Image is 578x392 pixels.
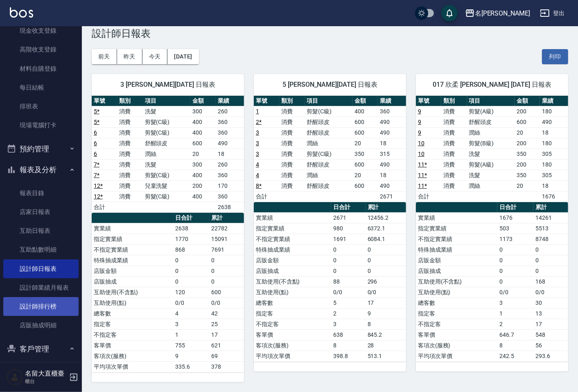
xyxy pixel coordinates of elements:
[143,159,190,170] td: 洗髮
[352,127,378,138] td: 600
[441,170,467,180] td: 消費
[256,172,259,178] a: 4
[210,340,244,351] td: 621
[279,180,305,191] td: 消費
[92,319,174,329] td: 指定客
[117,138,142,149] td: 消費
[515,159,540,170] td: 200
[331,255,365,266] td: 0
[416,287,498,297] td: 互助使用(點)
[467,106,515,117] td: 剪髮(A級)
[279,149,305,159] td: 消費
[216,170,244,180] td: 360
[378,106,406,117] td: 360
[94,151,97,157] a: 6
[117,191,142,202] td: 消費
[366,234,406,244] td: 6084.1
[117,49,142,64] button: 昨天
[416,329,498,340] td: 客單價
[533,202,568,213] th: 累計
[143,117,190,127] td: 剪髮(C級)
[143,127,190,138] td: 剪髮(C級)
[143,149,190,159] td: 潤絲
[190,127,216,138] td: 400
[331,351,365,361] td: 398.8
[366,202,406,213] th: 累計
[254,255,331,266] td: 店販金額
[3,316,79,335] a: 店販抽成明細
[143,96,190,106] th: 項目
[216,138,244,149] td: 490
[216,159,244,170] td: 260
[515,96,540,106] th: 金額
[467,138,515,149] td: 剪髮(B級)
[366,308,406,319] td: 9
[416,191,441,202] td: 合計
[92,28,568,39] h3: 設計師日報表
[117,170,142,180] td: 消費
[254,223,331,234] td: 指定實業績
[533,212,568,223] td: 14261
[497,244,533,255] td: 0
[533,266,568,276] td: 0
[378,138,406,149] td: 18
[305,159,352,170] td: 舒醒頭皮
[366,287,406,297] td: 0/0
[441,117,467,127] td: 消費
[515,106,540,117] td: 200
[305,96,352,106] th: 項目
[305,127,352,138] td: 舒醒頭皮
[174,319,210,329] td: 3
[515,117,540,127] td: 600
[352,96,378,106] th: 金額
[210,308,244,319] td: 42
[3,59,79,78] a: 材料自購登錄
[254,244,331,255] td: 特殊抽成業績
[210,255,244,266] td: 0
[441,5,458,21] button: save
[92,329,174,340] td: 不指定客
[497,202,533,213] th: 日合計
[254,191,279,202] td: 合計
[210,266,244,276] td: 0
[256,140,259,146] a: 3
[190,180,216,191] td: 200
[210,287,244,297] td: 600
[210,223,244,234] td: 22782
[254,96,279,106] th: 單號
[331,329,365,340] td: 638
[210,329,244,340] td: 17
[366,319,406,329] td: 8
[542,49,568,64] button: 列印
[533,340,568,351] td: 56
[416,234,498,244] td: 不指定實業績
[216,127,244,138] td: 360
[497,212,533,223] td: 1676
[264,81,396,89] span: 5 [PERSON_NAME][DATE] 日報表
[378,170,406,180] td: 18
[366,212,406,223] td: 12456.2
[467,149,515,159] td: 洗髮
[515,149,540,159] td: 350
[366,244,406,255] td: 0
[210,297,244,308] td: 0/0
[497,308,533,319] td: 1
[331,223,365,234] td: 980
[210,213,244,223] th: 累計
[190,170,216,180] td: 400
[256,108,259,115] a: 1
[416,255,498,266] td: 店販金額
[331,340,365,351] td: 8
[497,297,533,308] td: 3
[210,319,244,329] td: 25
[279,127,305,138] td: 消費
[25,369,67,378] h5: 名留大直櫃臺
[117,127,142,138] td: 消費
[467,180,515,191] td: 潤絲
[102,81,234,89] span: 3 [PERSON_NAME][DATE] 日報表
[331,319,365,329] td: 3
[441,127,467,138] td: 消費
[190,191,216,202] td: 400
[515,180,540,191] td: 20
[352,180,378,191] td: 600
